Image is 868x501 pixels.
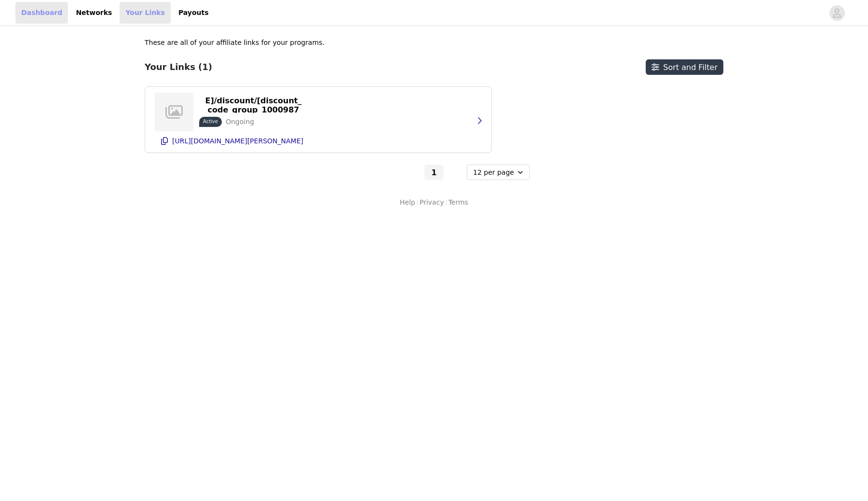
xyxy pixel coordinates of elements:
h3: Your Links (1) [145,62,212,72]
a: Your Links [120,2,171,24]
a: Terms [448,197,468,208]
button: Go to previous page [403,165,422,180]
button: Go to next page [446,165,465,180]
p: Active [203,118,218,125]
button: [URL][DOMAIN_NAME][PERSON_NAME] [155,133,482,149]
p: https://[DOMAIN_NAME]/discount/[discount_code_group_10009873] [205,87,302,124]
a: Privacy [420,197,444,208]
a: Help [400,197,415,208]
p: [URL][DOMAIN_NAME][PERSON_NAME] [172,137,303,145]
a: Networks [70,2,118,24]
p: Ongoing [226,117,254,127]
a: Payouts [173,2,215,24]
p: These are all of your affiliate links for your programs. [145,38,325,48]
button: Go To Page 1 [424,165,444,180]
button: Sort and Filter [646,59,723,75]
button: https://[DOMAIN_NAME]/discount/[discount_code_group_10009873] [199,97,308,113]
div: avatar [832,5,841,21]
a: Dashboard [15,2,68,24]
